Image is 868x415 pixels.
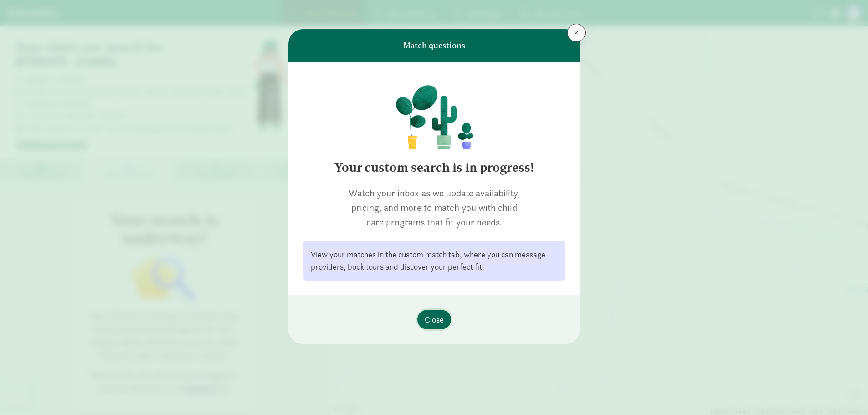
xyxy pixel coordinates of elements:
[311,248,558,273] div: View your matches in the custom match tab, where you can message providers, book tours and discov...
[417,310,451,329] button: Close
[425,313,444,326] span: Close
[403,41,465,50] h6: Match questions
[342,186,526,230] p: Watch your inbox as we update availability, pricing, and more to match you with child care progra...
[303,160,565,175] h4: Your custom search is in progress!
